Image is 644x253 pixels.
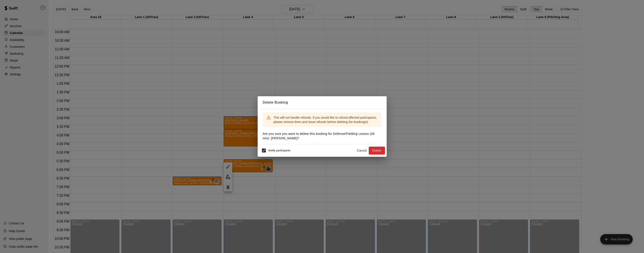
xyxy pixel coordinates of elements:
[355,147,369,155] button: Cancel
[369,147,385,155] button: Delete
[263,132,381,141] p: Are you sure you want to delete this booking for Defense/Fielding Lesson (45 min)- [PERSON_NAME] ?
[274,114,378,126] div: This will not handle refunds. If you would like to refund affected participants, please remove th...
[268,149,290,152] span: Notify participants
[258,96,387,109] h2: Delete Booking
